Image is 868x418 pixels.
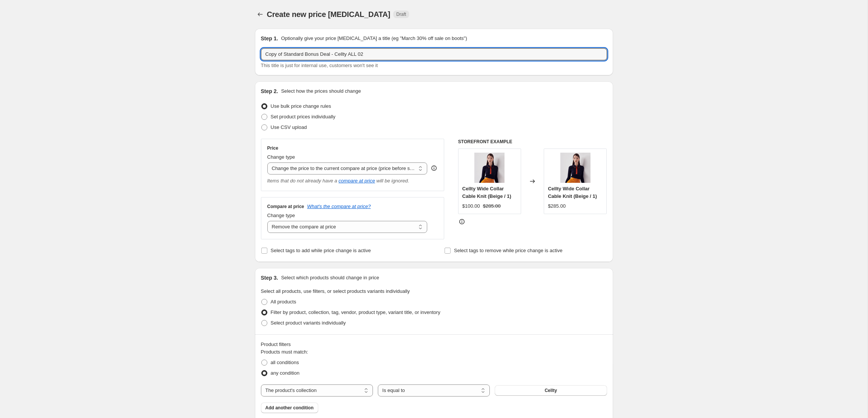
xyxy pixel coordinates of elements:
[261,403,318,413] button: Add another condition
[307,204,371,209] button: What's the compare at price?
[267,145,278,151] h3: Price
[339,178,375,184] button: compare at price
[267,204,304,210] h3: Compare at price
[265,405,314,411] span: Add another condition
[261,288,410,294] span: Select all products, use filters, or select products variants individually
[376,178,409,184] i: will be ignored.
[271,124,307,130] span: Use CSV upload
[454,248,563,253] span: Select tags to remove while price change is active
[271,370,300,376] span: any condition
[281,274,379,282] p: Select which products should change in price
[458,139,607,145] h6: STOREFRONT EXAMPLE
[271,103,331,109] span: Use bulk price change rules
[267,154,295,160] span: Change type
[462,202,480,210] div: $100.00
[548,202,566,210] div: $285.00
[261,341,607,348] div: Product filters
[474,153,505,183] img: CELLTY-WIDE-COLLAR-CABLE-KNIT_Navy_80x.png
[271,309,440,315] span: Filter by product, collection, tag, vendor, product type, variant title, or inventory
[267,10,391,18] span: Create new price [MEDICAL_DATA]
[261,274,278,282] h2: Step 3.
[462,186,511,199] span: Cellty Wide Collar Cable Knit (Beige / 1)
[281,87,361,95] p: Select how the prices should change
[267,213,295,218] span: Change type
[271,248,371,253] span: Select tags to add while price change is active
[261,63,378,68] span: This title is just for internal use, customers won't see it
[271,114,336,119] span: Set product prices individually
[560,153,590,183] img: CELLTY-WIDE-COLLAR-CABLE-KNIT_Navy_80x.png
[544,387,557,394] span: Cellty
[261,87,278,95] h2: Step 2.
[261,48,607,60] input: 30% off holiday sale
[281,35,467,42] p: Optionally give your price [MEDICAL_DATA] a title (eg "March 30% off sale on boots")
[261,35,278,42] h2: Step 1.
[396,11,406,17] span: Draft
[271,360,299,365] span: all conditions
[267,178,337,184] i: Items that do not already have a
[548,186,597,199] span: Cellty Wide Collar Cable Knit (Beige / 1)
[430,164,438,172] div: help
[255,9,265,20] button: Price change jobs
[271,320,346,326] span: Select product variants individually
[483,202,501,210] strike: $285.00
[495,385,607,396] button: Cellty
[261,349,308,355] span: Products must match:
[271,299,296,305] span: All products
